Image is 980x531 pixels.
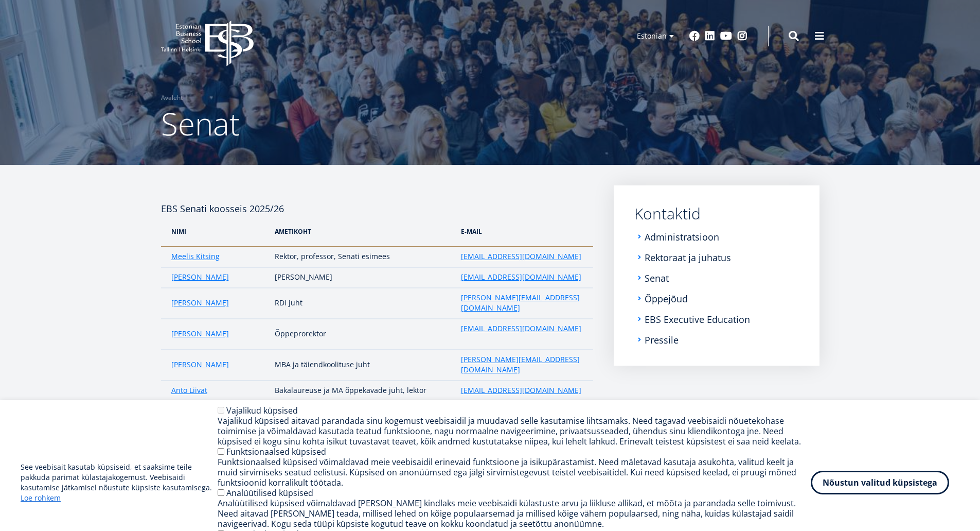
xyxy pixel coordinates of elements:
a: Administratsioon [645,232,719,242]
a: [PERSON_NAME][EMAIL_ADDRESS][DOMAIN_NAME] [461,354,583,375]
label: Vajalikud küpsised [226,405,298,416]
a: Loe rohkem [21,493,61,503]
a: Anto Liivat [171,385,207,396]
td: Bakalaureuse ja MA õppekavade juht, lektor [270,381,456,401]
a: Õppejõud [645,294,688,304]
a: Pressile [645,335,679,345]
a: [PERSON_NAME] [171,298,229,308]
a: Avaleht [161,93,183,103]
h4: EBS Senati koosseis 2025/26 [161,185,593,216]
a: [PERSON_NAME] [171,359,229,370]
a: Facebook [689,31,700,41]
td: RDI juht [270,288,456,319]
a: [EMAIL_ADDRESS][DOMAIN_NAME] [461,272,581,282]
label: Analüütilised küpsised [226,487,313,499]
td: Õppeprorektor [270,319,456,350]
a: [EMAIL_ADDRESS][DOMAIN_NAME] [461,385,581,396]
a: Senat [645,273,669,283]
div: Funktsionaalsed küpsised võimaldavad meie veebisaidil erinevaid funktsioone ja isikupärastamist. ... [218,457,811,488]
a: Linkedin [705,31,715,41]
a: Meelis Kitsing [171,251,220,262]
a: Rektoraat ja juhatus [645,252,731,263]
a: Kontaktid [634,206,799,221]
div: Vajalikud küpsised aitavad parandada sinu kogemust veebisaidil ja muudavad selle kasutamise lihts... [218,416,811,447]
a: [PERSON_NAME] [171,329,229,339]
a: [EMAIL_ADDRESS][DOMAIN_NAME] [461,323,581,334]
th: AMetikoht [270,216,456,247]
td: [PERSON_NAME] [270,267,456,288]
a: EBS Executive Education [645,314,750,324]
span: Senat [161,102,240,145]
p: See veebisait kasutab küpsiseid, et saaksime teile pakkuda parimat külastajakogemust. Veebisaidi ... [21,462,218,503]
th: e-Mail [456,216,593,247]
a: [PERSON_NAME][EMAIL_ADDRESS][DOMAIN_NAME] [461,293,583,313]
a: Instagram [737,31,747,41]
label: Funktsionaalsed küpsised [226,446,326,457]
a: [EMAIL_ADDRESS][DOMAIN_NAME] [461,251,581,262]
a: Youtube [720,31,732,41]
button: Nõustun valitud küpsistega [811,471,949,494]
th: NIMI [161,216,270,247]
a: [PERSON_NAME] [171,272,229,282]
td: MBA ja täiendkoolituse juht [270,350,456,381]
div: Analüütilised küpsised võimaldavad [PERSON_NAME] kindlaks meie veebisaidi külastuste arvu ja liik... [218,498,811,529]
td: Rektor, professor, Senati esimees [270,247,456,267]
